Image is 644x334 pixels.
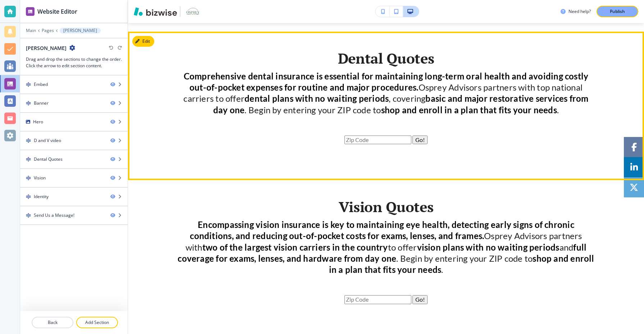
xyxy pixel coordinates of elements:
input: Zip Code [344,136,411,144]
h2: [PERSON_NAME] [26,44,67,52]
button: Go! [412,295,428,304]
strong: two of the largest vision carriers in the country [202,242,388,252]
button: Pages [42,28,54,33]
div: Dental Quotes [34,156,63,163]
div: Banner [34,100,49,106]
h3: Drag and drop the sections to change the order. Click the arrow to edit section content. [26,56,122,69]
h3: Need help? [568,8,591,15]
p: Osprey Advisors partners with to offer and . Begin by entering your ZIP code to . [176,219,597,275]
h2: Dental Quotes [176,50,597,70]
button: Publish [597,6,638,17]
img: Drag [26,213,31,218]
p: Add Section [77,319,117,326]
div: DragEmbed [20,76,128,93]
div: DragSend Us a Message! [20,206,128,224]
div: Send Us a Message! [34,212,74,219]
button: Edit [132,36,154,47]
button: Back [32,317,73,328]
div: DragD and V video [20,132,128,150]
strong: full coverage for exams, lenses, and hardware from day one [178,242,588,264]
a: Social media link to facebook account [624,137,644,157]
strong: dental plans with no waiting periods [245,93,389,104]
img: Your Logo [183,6,203,17]
img: Drag [26,175,31,180]
div: D and V video [34,137,61,144]
strong: Comprehensive dental insurance is essential for maintaining long-term oral health and avoiding co... [184,71,590,92]
div: DragBanner [20,94,128,112]
img: Drag [26,82,31,87]
a: Social media link to twitter account [624,177,644,197]
a: Social media link to linkedin account [624,157,644,177]
div: DragVision [20,169,128,187]
img: Drag [26,101,31,106]
strong: vision plans with no waiting periods [417,242,559,252]
p: [PERSON_NAME] [63,28,97,33]
button: Main [26,28,36,33]
img: Drag [26,194,31,199]
div: DragIdentity [20,188,128,206]
p: Back [32,319,73,326]
button: [PERSON_NAME] [60,28,101,33]
img: Drag [26,138,31,143]
p: Publish [610,8,625,15]
strong: basic and major restorative services from day one [213,93,590,115]
div: Embed [34,81,48,88]
button: Add Section [76,317,118,328]
button: Go! [412,136,428,144]
h2: Vision Quotes [176,199,597,219]
p: Osprey Advisors partners with top national carriers to offer , covering . Begin by entering your ... [176,70,597,115]
strong: Encompassing vision insurance is key to maintaining eye health, detecting early signs of chronic ... [190,219,576,241]
img: Bizwise Logo [134,7,177,16]
div: Vision [34,175,46,181]
strong: shop and enroll in a plan that fits your needs [381,105,557,115]
img: Drag [26,157,31,162]
h2: Website Editor [37,7,77,16]
div: Identity [34,193,49,200]
input: Zip Code [344,295,411,304]
div: DragDental Quotes [20,150,128,168]
div: Hero [33,119,43,125]
div: Hero [20,113,128,131]
img: editor icon [26,7,35,16]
